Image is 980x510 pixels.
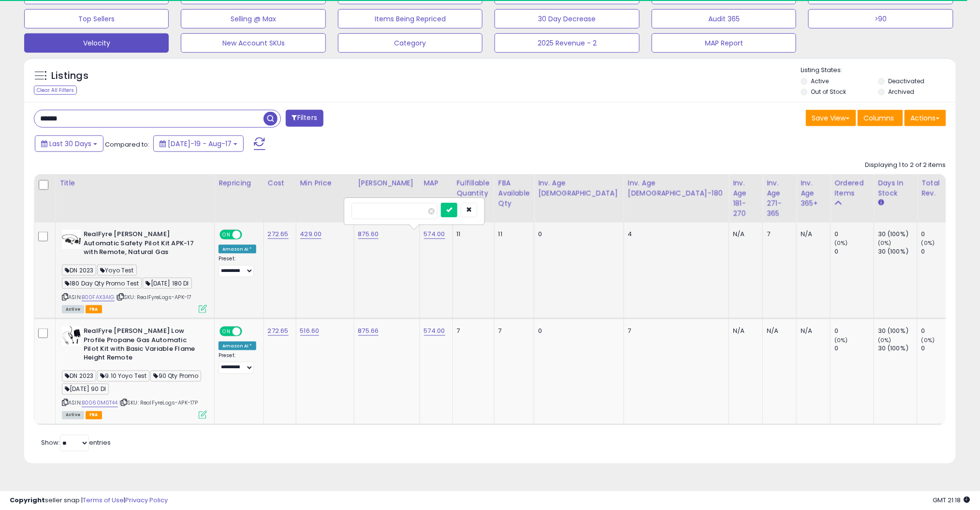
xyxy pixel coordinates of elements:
[86,411,102,420] span: FBA
[241,328,256,336] span: OFF
[62,327,207,418] div: ASIN:
[181,33,325,53] button: New Account SKUs
[628,230,721,239] div: 4
[181,9,325,29] button: Selling @ Max
[153,135,244,152] button: [DATE]-19 - Aug-17
[268,178,292,188] div: Cost
[921,327,961,335] div: 0
[888,88,914,96] label: Archived
[300,326,320,336] a: 516.60
[268,229,289,239] a: 272.65
[733,230,755,239] div: N/A
[34,86,77,95] div: Clear All Filters
[168,139,232,149] span: [DATE]-19 - Aug-17
[801,66,956,75] p: Listing States:
[105,140,149,149] span: Compared to:
[878,230,917,239] div: 30 (100%)
[457,178,490,198] div: Fulfillable Quantity
[834,336,848,344] small: (0%)
[878,327,917,335] div: 30 (100%)
[219,342,256,350] div: Amazon AI *
[801,230,823,239] div: N/A
[424,326,445,336] a: 574.00
[811,88,847,96] label: Out of Stock
[358,229,379,239] a: 875.60
[933,495,970,505] span: 2025-09-17 21:18 GMT
[495,33,639,53] button: 2025 Revenue - 2
[241,231,256,239] span: OFF
[921,247,961,256] div: 0
[10,495,45,505] strong: Copyright
[84,230,201,259] b: RealFyre [PERSON_NAME] Automatic Safety Pilot Kit APK-17 with Remote, Natural Gas
[498,178,530,209] div: FBA Available Qty
[150,371,201,382] span: 90 Qty Promo
[125,495,168,505] a: Privacy Policy
[62,327,81,346] img: 417U+H+XcBL._SL40_.jpg
[888,77,924,85] label: Deactivated
[424,178,449,188] div: MAP
[834,247,874,256] div: 0
[10,496,168,505] div: seller snap | |
[865,161,946,170] div: Displaying 1 to 2 of 2 items
[628,327,721,335] div: 7
[878,336,892,344] small: (0%)
[801,178,826,209] div: Inv. Age 365+
[62,371,96,382] span: DN 2023
[300,229,322,239] a: 429.00
[300,178,350,188] div: Min Price
[268,326,289,336] a: 272.65
[338,9,483,29] button: Items Being Repriced
[806,110,856,126] button: Save View
[858,110,903,126] button: Columns
[878,198,884,207] small: Days In Stock.
[119,399,198,407] span: | SKU: RealFyreLogs-APK-17P
[219,178,260,188] div: Repricing
[878,239,892,247] small: (0%)
[51,69,88,83] h5: Listings
[219,353,256,375] div: Preset:
[834,239,848,247] small: (0%)
[652,33,796,53] button: MAP Report
[49,139,91,149] span: Last 30 Days
[62,278,142,289] span: 180 Day Qty Promo Test
[498,230,527,239] div: 11
[921,239,935,247] small: (0%)
[878,247,917,256] div: 30 (100%)
[801,327,823,335] div: N/A
[834,345,874,353] div: 0
[733,327,755,335] div: N/A
[921,230,961,239] div: 0
[62,305,84,314] span: All listings currently available for purchase on Amazon
[86,305,102,314] span: FBA
[495,9,639,29] button: 30 Day Decrease
[219,255,256,277] div: Preset:
[219,245,256,254] div: Amazon AI *
[538,230,616,239] div: 0
[286,110,323,127] button: Filters
[733,178,759,219] div: Inv. Age 181-270
[62,265,96,276] span: DN 2023
[358,178,416,188] div: [PERSON_NAME]
[878,178,913,198] div: Days In Stock
[59,178,210,188] div: Title
[338,33,483,53] button: Category
[834,327,874,335] div: 0
[220,328,233,336] span: ON
[811,77,829,85] label: Active
[97,265,137,276] span: Yoyo Test
[652,9,796,29] button: Audit 365
[767,178,792,219] div: Inv. Age 271-365
[82,293,115,301] a: B00FAX3AIG
[864,113,894,123] span: Columns
[82,399,118,407] a: B0060M0T44
[220,231,233,239] span: ON
[457,230,487,239] div: 11
[62,411,84,420] span: All listings currently available for purchase on Amazon
[84,327,201,365] b: RealFyre [PERSON_NAME] Low Profile Propane Gas Automatic Pilot Kit with Basic Variable Flame Heig...
[921,345,961,353] div: 0
[143,278,191,289] span: [DATE] 180 DI
[538,327,616,335] div: 0
[41,438,111,448] span: Show: entries
[116,293,191,301] span: | SKU: RealFyreLogs-APK-17
[878,345,917,353] div: 30 (100%)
